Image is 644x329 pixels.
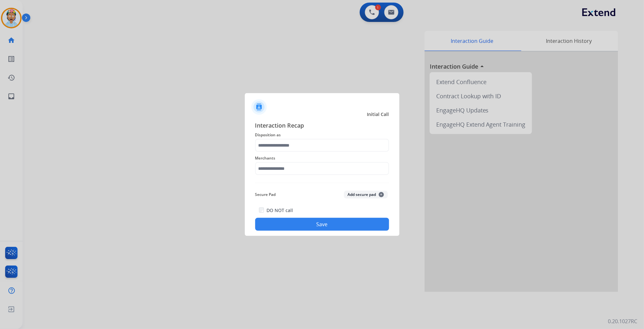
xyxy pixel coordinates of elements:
[267,207,293,214] label: DO NOT call
[255,154,389,162] span: Merchants
[255,218,389,231] button: Save
[255,191,276,198] span: Secure Pad
[255,131,389,139] span: Disposition as
[344,191,388,198] button: Add secure pad+
[379,192,384,197] span: +
[255,121,389,131] span: Interaction Recap
[367,111,389,118] span: Initial Call
[608,317,638,325] p: 0.20.1027RC
[251,99,267,115] img: contactIcon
